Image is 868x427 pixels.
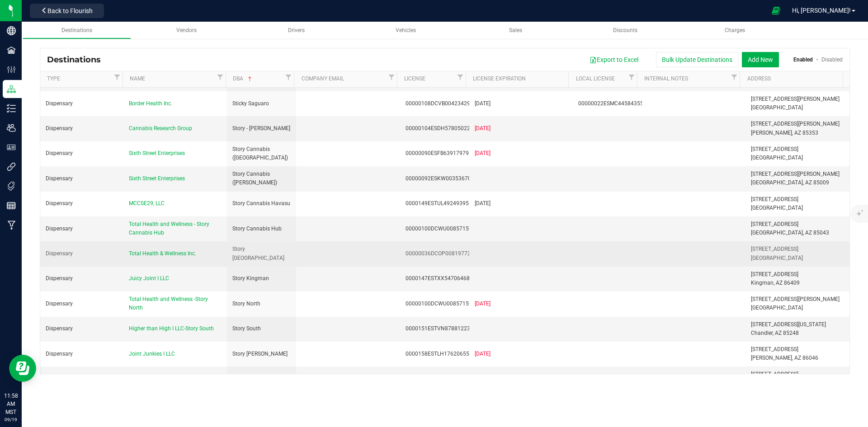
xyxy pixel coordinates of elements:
[7,162,16,171] inline-svg: Integrations
[61,27,92,33] span: Destinations
[232,274,291,283] div: Story Kingman
[406,124,464,133] div: 00000104ESDH57805022
[793,56,813,63] a: Enabled
[406,324,464,333] div: 0000151ESTVN87881223
[475,150,491,156] span: [DATE]
[406,350,464,358] div: 0000158ESTLH17620655
[578,99,637,108] div: 00000022ESMC44584355
[576,75,626,83] a: Local License
[4,416,18,423] p: 09/19
[751,271,798,277] span: [STREET_ADDRESS]
[751,155,803,161] span: [GEOGRAPHIC_DATA]
[406,149,464,158] div: 00000090ESFB63917979
[751,130,818,136] span: [PERSON_NAME], AZ 85353
[46,249,118,258] div: Dispensary
[626,71,637,83] a: Filter
[751,330,799,336] span: Chandler, AZ 85248
[725,27,745,33] span: Charges
[7,123,16,132] inline-svg: Users
[766,2,786,19] span: Open Ecommerce Menu
[584,52,644,67] button: Export to Excel
[751,179,829,186] span: [GEOGRAPHIC_DATA], AZ 85009
[232,145,291,162] div: Story Cannabis ([GEOGRAPHIC_DATA])
[751,171,840,177] span: [STREET_ADDRESS][PERSON_NAME]
[176,27,197,33] span: Vendors
[7,221,16,230] inline-svg: Manufacturing
[742,52,779,67] button: Add New
[406,99,464,108] div: 00000108DCVB00423429
[9,355,36,382] iframe: Resource center
[751,121,840,127] span: [STREET_ADDRESS][PERSON_NAME]
[129,200,165,206] span: MCCSE29, LLC
[821,56,843,63] a: Disabled
[129,296,208,311] span: Total Health and Wellness -Story North
[475,125,491,131] span: [DATE]
[283,71,294,83] a: Filter
[46,124,118,133] div: Dispensary
[406,249,464,258] div: 00000036DCOP00819772
[129,325,214,332] span: Higher than High I LLC-Story South
[751,146,798,152] span: [STREET_ADDRESS]
[747,75,840,83] a: Address
[129,100,172,107] span: Border Health Inc.
[7,143,16,152] inline-svg: User Roles
[129,275,169,282] span: Juicy Joint I LLC
[729,71,740,83] a: Filter
[46,149,118,158] div: Dispensary
[232,300,291,308] div: Story North
[129,175,185,182] span: Sixth Street Enterprises
[751,96,840,102] span: [STREET_ADDRESS][PERSON_NAME]
[404,75,454,83] a: License
[406,225,464,233] div: 00000100DCWU00857159
[751,104,803,111] span: [GEOGRAPHIC_DATA]
[129,150,185,156] span: Sixth Street Enterprises
[232,245,291,262] div: Story [GEOGRAPHIC_DATA]
[46,300,118,308] div: Dispensary
[7,104,16,113] inline-svg: Inventory
[751,296,840,302] span: [STREET_ADDRESS][PERSON_NAME]
[751,346,798,352] span: [STREET_ADDRESS]
[751,221,798,227] span: [STREET_ADDRESS]
[751,255,803,261] span: [GEOGRAPHIC_DATA]
[288,27,305,33] span: Drivers
[112,71,123,83] a: Filter
[46,324,118,333] div: Dispensary
[46,225,118,233] div: Dispensary
[7,182,16,191] inline-svg: Tags
[46,350,118,358] div: Dispensary
[386,71,397,83] a: Filter
[46,199,118,208] div: Dispensary
[129,125,192,131] span: Cannabis Research Group
[509,27,522,33] span: Sales
[46,99,118,108] div: Dispensary
[30,4,104,18] button: Back to Flourish
[232,199,291,208] div: Story Cannabis Havasu
[46,274,118,283] div: Dispensary
[129,250,196,257] span: Total Health & Wellness Inc.
[46,174,118,183] div: Dispensary
[613,27,637,33] span: Discounts
[473,75,565,83] a: License Expiration
[7,65,16,74] inline-svg: Configuration
[47,55,108,65] span: Destinations
[129,351,175,357] span: Joint Junkies I LLC
[232,350,291,358] div: Story [PERSON_NAME]
[751,355,818,361] span: [PERSON_NAME], AZ 86046
[7,26,16,35] inline-svg: Company
[215,71,226,83] a: Filter
[656,52,738,67] button: Bulk Update Destinations
[751,280,800,286] span: Kingman, AZ 86409
[406,199,464,208] div: 0000149ESTUL49249395
[47,75,112,83] a: Type
[232,170,291,187] div: Story Cannabis ([PERSON_NAME])
[644,75,729,83] a: Internal Notes
[475,300,491,307] span: [DATE]
[7,201,16,210] inline-svg: Reports
[233,75,283,83] a: DBA
[232,99,291,108] div: Sticky Saguaro
[4,392,18,416] p: 11:58 AM MST
[475,200,491,206] span: [DATE]
[751,205,803,211] span: [GEOGRAPHIC_DATA]
[406,174,464,183] div: 00000092ESKW00353670
[475,351,491,357] span: [DATE]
